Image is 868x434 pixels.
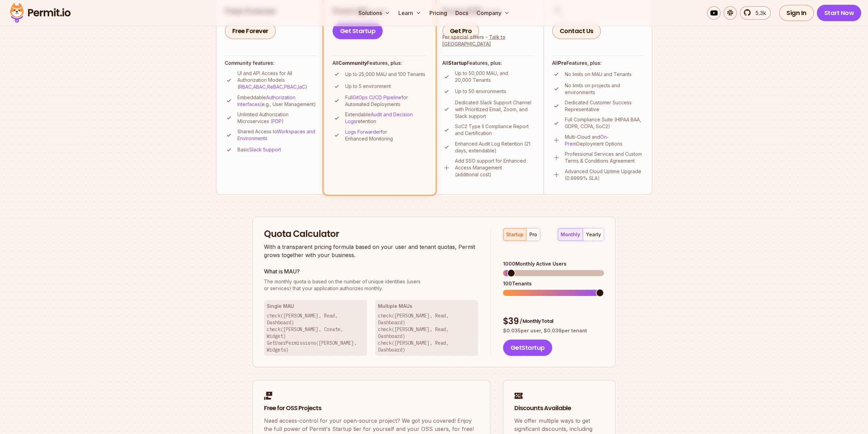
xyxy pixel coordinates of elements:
[565,82,644,96] p: No limits on projects and environments
[378,312,475,353] p: check([PERSON_NAME], Read, Dashboard) check([PERSON_NAME], Read, Dashboard) check([PERSON_NAME], ...
[565,116,644,130] p: Full Compliance Suite (HIPAA BAA, GDPR, CCPA, SoC2)
[396,6,424,20] button: Learn
[264,243,478,259] p: With a transparent pricing formula based on your user and tenant quotas, Permit grows together wi...
[503,260,604,267] div: 1000 Monthly Active Users
[333,23,383,39] a: Get Startup
[565,151,644,164] p: Professional Services and Custom Terms & Conditions Agreement
[264,278,478,285] span: The monthly quota is based on the number of unique identities (users
[356,6,393,20] button: Solutions
[267,303,364,310] h3: Single MAU
[237,94,317,108] p: Embeddable (e.g., User Management)
[345,94,427,108] p: Full for Automated Deployments
[264,228,478,240] h2: Quota Calculator
[442,23,480,39] a: Get Pro
[345,111,413,124] a: Audit and Decision Logs
[453,6,471,20] a: Docs
[237,94,295,107] a: Authorization Interfaces
[442,34,535,47] div: For special offers -
[345,83,391,90] p: Up to 5 environment
[751,9,766,17] span: 5.3k
[267,84,283,90] a: ReBAC
[239,84,252,90] a: RBAC
[586,231,601,238] div: yearly
[503,340,552,356] button: GetStartup
[552,60,644,66] h4: All Features, plus:
[455,158,535,178] p: Add SSO support for Enhanced Access Management (additional cost)
[740,6,771,20] a: 5.3k
[253,84,266,90] a: ABAC
[225,60,317,66] h4: Community features:
[345,111,427,125] p: Extendable retention
[503,280,604,287] div: 100 Tenants
[558,60,567,66] strong: Pro
[565,134,644,147] p: Multi-Cloud and Deployment Options
[7,1,74,25] img: Permit logo
[455,123,535,137] p: SoC2 Type II Compliance Report and Certification
[565,134,609,147] a: On-Prem
[474,6,512,20] button: Company
[298,84,305,90] a: IaC
[514,404,604,413] h2: Discounts Available
[565,99,644,113] p: Dedicated Customer Success Representative
[237,111,317,125] p: Unlimited Authorization Microservices ( )
[264,278,478,292] p: or services) that your application authorizes monthly.
[565,168,644,182] p: Advanced Cloud Uptime Upgrade (0.9999% SLA)
[455,140,535,154] p: Enhanced Audit Log Retention (21 days, extendable)
[529,231,537,238] div: pro
[345,129,381,135] a: Logs Forwarder
[455,70,535,84] p: Up to 50,000 MAU, and 20,000 Tenants
[249,147,281,152] a: Slack Support
[442,60,535,66] h4: All Features, plus:
[448,60,467,66] strong: Startup
[333,60,427,66] h4: All Features, plus:
[237,146,281,153] p: Basic
[272,118,282,124] a: PDP
[503,327,604,334] p: $ 0.035 per user, $ 0.039 per tenant
[237,128,317,142] p: Shared Access to
[378,303,475,310] h3: Multiple MAUs
[779,5,814,21] a: Sign In
[264,404,479,413] h2: Free for OSS Projects
[565,71,632,78] p: No limits on MAU and Tenants
[264,267,478,275] h3: What is MAU?
[225,23,276,39] a: Free Forever
[345,71,425,78] p: Up to 25,000 MAU and 100 Tenants
[552,23,601,39] a: Contact Us
[455,99,535,120] p: Dedicated Slack Support Channel with Prioritized Email, Zoom, and Slack support
[267,312,364,353] p: check([PERSON_NAME], Read, Dashboard) check([PERSON_NAME], Create, Widget) GetUserPermissions([PE...
[455,88,506,95] p: Up to 50 environments
[817,5,862,21] a: Start Now
[503,315,604,328] div: $ 39
[284,84,297,90] a: PBAC
[237,70,317,90] p: UI and API Access for All Authorization Models ( , , , , )
[520,318,553,325] span: / Monthly Total
[353,94,401,100] a: GitOps CI/CD Pipeline
[338,60,367,66] strong: Community
[427,6,450,20] a: Pricing
[345,129,427,142] p: for Enhanced Monitoring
